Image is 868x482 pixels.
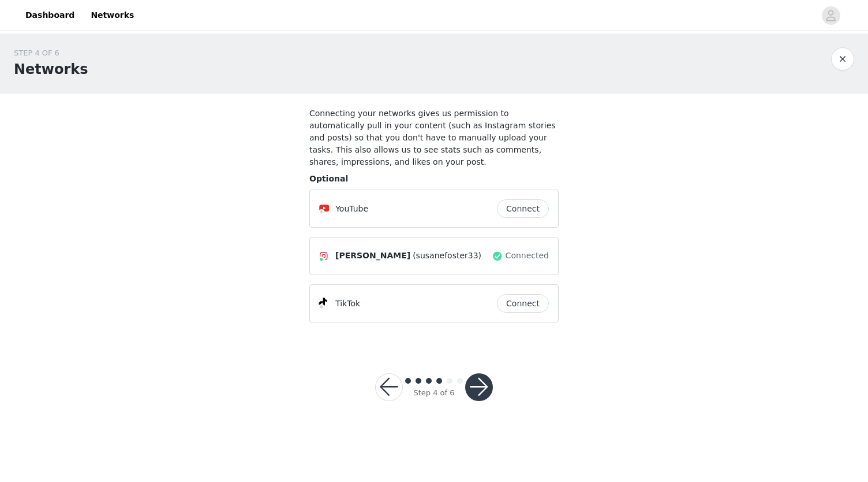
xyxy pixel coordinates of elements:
[309,107,559,168] h4: Connecting your networks gives us permission to automatically pull in your content (such as Insta...
[506,250,549,262] span: Connected
[84,2,141,28] a: Networks
[309,174,348,183] span: Optional
[14,59,88,80] h1: Networks
[18,2,81,28] a: Dashboard
[335,250,410,262] span: [PERSON_NAME]
[497,294,549,313] button: Connect
[413,250,481,262] span: (susanefoster33)
[319,251,328,261] img: Instagram Icon
[497,199,549,218] button: Connect
[413,387,454,399] div: Step 4 of 6
[335,298,360,310] p: TikTok
[335,203,368,215] p: YouTube
[14,47,88,59] div: STEP 4 OF 6
[825,6,836,25] div: avatar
